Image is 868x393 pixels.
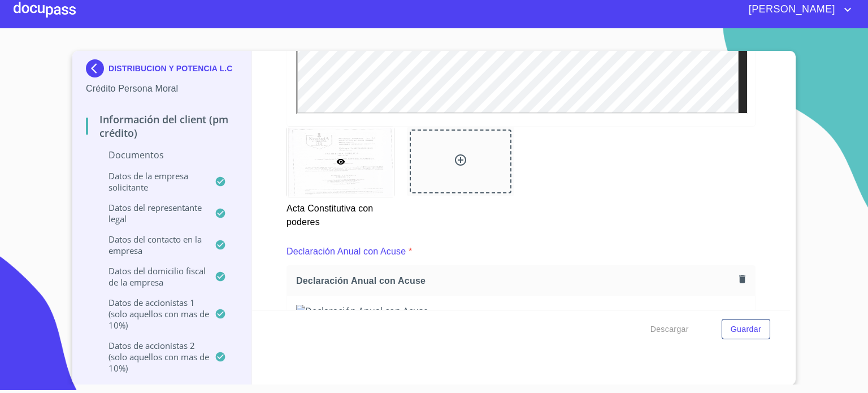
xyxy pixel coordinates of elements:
[722,319,770,340] button: Guardar
[287,245,406,258] p: Declaración Anual con Acuse
[86,234,215,256] p: Datos del contacto en la empresa
[86,59,108,77] img: Docupass spot blue
[650,322,689,336] span: Descargar
[740,1,841,19] span: [PERSON_NAME]
[86,202,215,224] p: Datos del representante legal
[86,149,238,161] p: Documentos
[731,322,761,336] span: Guardar
[86,265,215,288] p: Datos del domicilio fiscal de la empresa
[108,64,233,73] p: DISTRIBUCION Y POTENCIA L.C
[296,305,746,317] img: Declaración Anual con Acuse
[86,113,238,140] p: Información del Client (PM crédito)
[287,197,393,229] p: Acta Constitutiva con poderes
[86,297,215,331] p: Datos de accionistas 1 (solo aquellos con mas de 10%)
[646,319,693,340] button: Descargar
[86,59,238,82] div: DISTRIBUCION Y POTENCIA L.C
[86,170,215,193] p: Datos de la empresa solicitante
[296,275,735,287] span: Declaración Anual con Acuse
[740,1,854,19] button: account of current user
[86,82,238,96] p: Crédito Persona Moral
[86,340,215,374] p: Datos de accionistas 2 (solo aquellos con mas de 10%)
